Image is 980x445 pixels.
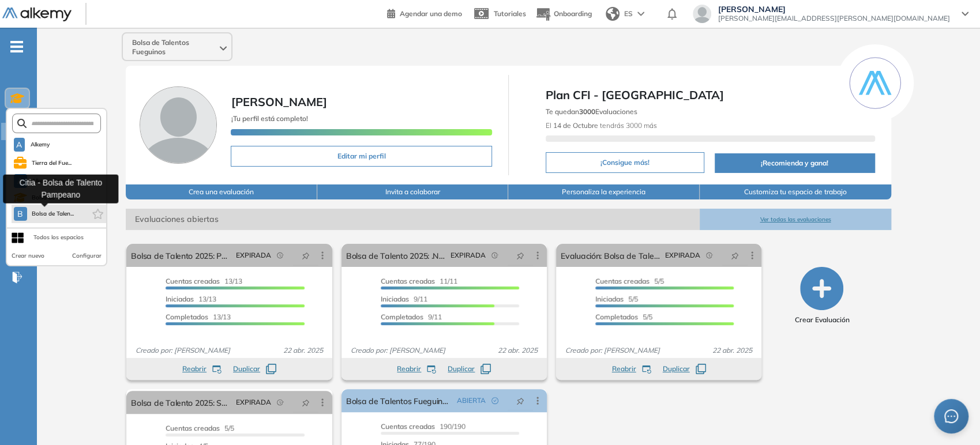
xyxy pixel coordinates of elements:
[708,345,757,356] span: 22 abr. 2025
[546,86,875,104] span: Plan CFI - [GEOGRAPHIC_DATA]
[33,233,84,242] div: Todos los espacios
[166,312,208,321] span: Completados
[182,364,206,374] span: Reabrir
[166,424,220,432] span: Cuentas creadas
[579,107,595,116] b: 3000
[166,277,242,285] span: 13/13
[126,209,700,230] span: Evaluaciones abiertas
[508,391,533,410] button: pushpin
[448,364,475,374] span: Duplicar
[546,107,637,116] span: Te quedan Evaluaciones
[12,251,44,261] button: Crear nuevo
[293,393,318,412] button: pushpin
[508,246,533,265] button: pushpin
[718,5,950,14] span: [PERSON_NAME]
[381,312,423,321] span: Completados
[10,46,23,48] i: -
[17,209,23,218] span: B
[944,409,958,423] span: message
[166,312,231,321] span: 13/13
[236,397,271,408] span: EXPIRADA
[663,364,690,374] span: Duplicar
[595,312,652,321] span: 5/5
[400,9,462,18] span: Agendar una demo
[132,38,217,56] span: Bolsa de Talentos Fueguinos
[3,174,118,203] div: Citia - Bolsa de Talento Pampeano
[381,277,457,285] span: 11/11
[381,295,409,303] span: Iniciadas
[595,277,649,285] span: Cuentas creadas
[126,184,317,199] button: Crea una evaluación
[457,395,486,406] span: ABIERTA
[516,396,524,405] span: pushpin
[450,250,486,261] span: EXPIRADA
[302,398,310,407] span: pushpin
[493,345,542,356] span: 22 abr. 2025
[182,364,221,374] button: Reabrir
[663,364,706,374] button: Duplicar
[166,277,220,285] span: Cuentas creadas
[346,345,450,356] span: Creado por: [PERSON_NAME]
[606,7,619,21] img: world
[397,364,421,374] span: Reabrir
[2,7,72,22] img: Logo
[233,364,260,374] span: Duplicar
[491,252,498,259] span: field-time
[700,209,891,230] button: Ver todas las evaluaciones
[561,244,660,267] a: Evaluación: Bolsa de Talento 2025: SQL/NODE
[706,252,713,259] span: field-time
[381,422,465,431] span: 190/190
[595,295,624,303] span: Iniciadas
[637,12,644,16] img: arrow
[595,277,664,285] span: 5/5
[491,397,498,404] span: check-circle
[553,121,598,130] b: 14 de Octubre
[131,244,231,267] a: Bolsa de Talento 2025: Python/Django
[381,277,435,285] span: Cuentas creadas
[277,399,284,406] span: field-time
[72,251,102,261] button: Configurar
[29,140,51,149] span: Alkemy
[612,364,651,374] button: Reabrir
[346,244,446,267] a: Bolsa de Talento 2025: .NET/React
[231,146,492,167] button: Editar mi perfil
[722,246,748,265] button: pushpin
[448,364,491,374] button: Duplicar
[595,312,638,321] span: Completados
[387,6,462,20] a: Agendar una demo
[700,184,891,199] button: Customiza tu espacio de trabajo
[131,391,231,414] a: Bolsa de Talento 2025: SQL / Java + JS
[277,252,284,259] span: field-time
[346,389,452,412] a: Bolsa de Talentos Fueguinos - Tech Skills
[166,424,234,432] span: 5/5
[140,86,217,164] img: Foto de perfil
[546,121,657,130] span: El tendrás 3000 más
[516,251,524,260] span: pushpin
[231,95,326,109] span: [PERSON_NAME]
[546,152,704,173] button: ¡Consigue más!
[494,9,526,18] span: Tutoriales
[715,153,875,173] button: ¡Recomienda y gana!
[233,364,276,374] button: Duplicar
[31,159,72,168] span: Tierra del Fue...
[166,295,216,303] span: 13/13
[16,140,22,149] span: A
[381,422,435,431] span: Cuentas creadas
[624,9,633,19] span: ES
[535,2,592,27] button: Onboarding
[508,184,700,199] button: Personaliza la experiencia
[794,315,849,325] span: Crear Evaluación
[731,251,739,260] span: pushpin
[381,295,427,303] span: 9/11
[381,312,442,321] span: 9/11
[231,114,307,123] span: ¡Tu perfil está completo!
[794,267,849,325] button: Crear Evaluación
[718,14,950,23] span: [PERSON_NAME][EMAIL_ADDRESS][PERSON_NAME][DOMAIN_NAME]
[595,295,638,303] span: 5/5
[554,9,592,18] span: Onboarding
[397,364,436,374] button: Reabrir
[293,246,318,265] button: pushpin
[665,250,700,261] span: EXPIRADA
[32,209,74,218] span: Bolsa de Talen...
[317,184,509,199] button: Invita a colaborar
